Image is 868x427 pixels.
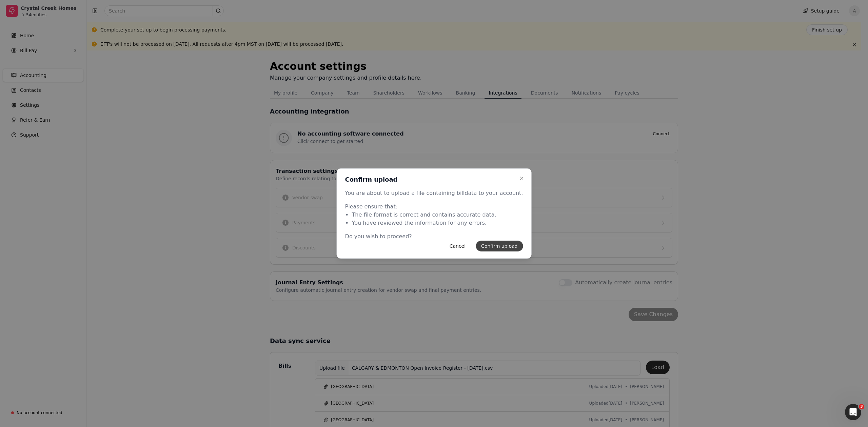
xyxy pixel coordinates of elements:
button: Confirm upload [476,241,523,251]
li: The file format is correct and contains accurate data. [352,211,523,219]
p: Do you wish to proceed? [345,232,523,241]
li: You have reviewed the information for any errors. [352,219,523,227]
p: Please ensure that: [345,203,523,211]
p: You are about to upload a file containing bill data to your account. [345,189,523,197]
button: Cancel [444,241,471,251]
iframe: Intercom live chat [845,404,861,420]
h2: Confirm upload [345,176,398,184]
span: 3 [859,404,864,409]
